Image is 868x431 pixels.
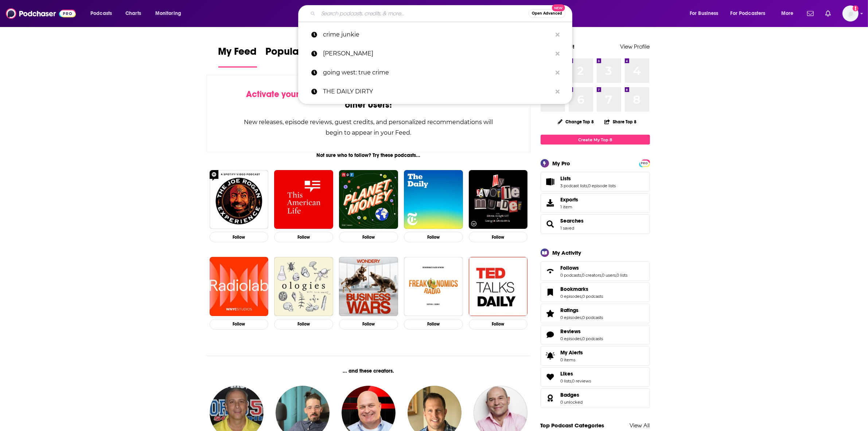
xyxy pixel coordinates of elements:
span: Likes [561,370,573,377]
a: 0 podcasts [583,294,603,299]
span: Exports [561,196,579,203]
span: Follows [561,265,579,271]
span: , [588,183,588,188]
a: 0 podcasts [583,315,603,320]
span: For Podcasters [731,8,766,19]
a: Show notifications dropdown [822,7,834,20]
svg: Add a profile image [853,5,859,11]
span: , [582,315,583,320]
span: , [582,294,583,299]
a: 1 saved [561,226,575,231]
a: 0 lists [561,378,572,384]
span: More [781,8,794,19]
button: Follow [404,232,463,242]
span: Popular Feed [266,45,328,62]
button: Follow [469,319,528,330]
a: Lists [543,177,558,187]
span: Ratings [541,304,650,323]
span: Exports [543,198,558,208]
a: My Favorite Murder with Karen Kilgariff and Georgia Hardstark [469,170,528,229]
a: 0 reviews [572,378,591,384]
div: Not sure who to follow? Try these podcasts... [207,152,531,158]
a: 0 unlocked [561,400,583,405]
a: Follows [561,265,628,271]
button: Open AdvancedNew [529,9,565,18]
span: My Feed [218,45,257,62]
span: Badges [561,392,580,398]
p: THE DAILY DIRTY [323,82,552,101]
span: Bookmarks [561,286,589,292]
button: open menu [776,8,803,19]
a: Searches [561,218,584,224]
a: My Alerts [541,346,650,366]
a: Reviews [543,330,558,340]
div: New releases, episode reviews, guest credits, and personalized recommendations will begin to appe... [244,117,494,138]
span: Activate your Feed [246,89,321,100]
span: Podcasts [90,8,112,19]
span: My Alerts [561,349,583,356]
button: open menu [150,8,191,19]
button: Change Top 8 [553,117,599,126]
a: Likes [561,370,591,377]
a: 0 podcasts [583,336,603,341]
div: My Activity [553,249,581,256]
a: 0 episodes [561,294,582,299]
a: crime junkie [298,25,572,44]
button: Follow [274,232,333,242]
span: , [581,273,582,278]
img: The Daily [404,170,463,229]
a: 0 creators [582,273,602,278]
a: Ratings [543,308,558,319]
a: Planet Money [339,170,398,229]
img: This American Life [274,170,333,229]
a: PRO [640,160,649,166]
a: Create My Top 8 [541,135,650,145]
span: Monitoring [155,8,181,19]
span: Ratings [561,307,579,313]
a: Freakonomics Radio [404,257,463,316]
div: ... and these creators. [207,368,531,374]
a: Likes [543,372,558,382]
img: TED Talks Daily [469,257,528,316]
a: Podchaser - Follow, Share and Rate Podcasts [6,7,76,20]
div: Search podcasts, credits, & more... [305,5,579,22]
span: PRO [640,161,649,166]
a: Bookmarks [561,286,603,292]
img: Radiolab [210,257,269,316]
span: Searches [541,214,650,234]
img: Ologies with Alie Ward [274,257,333,316]
a: Bookmarks [543,287,558,297]
button: Follow [210,319,269,330]
span: Likes [541,367,650,387]
a: going west: true crime [298,63,572,82]
span: Logged in as EJJackson [842,5,859,22]
a: Badges [561,392,583,398]
img: Business Wars [339,257,398,316]
span: For Business [690,8,719,19]
button: Follow [469,232,528,242]
button: open menu [685,8,728,19]
span: Badges [541,388,650,408]
div: My Pro [553,160,571,167]
span: 0 items [561,357,583,362]
span: 1 item [561,204,579,209]
span: Open Advanced [532,12,562,15]
a: Top Podcast Categories [541,422,604,429]
a: Follows [543,266,558,276]
span: , [616,273,617,278]
span: Bookmarks [541,282,650,302]
button: Follow [210,232,269,242]
img: User Profile [842,5,859,22]
a: Searches [543,219,558,229]
a: 0 episodes [561,336,582,341]
a: THE DAILY DIRTY [298,82,572,101]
